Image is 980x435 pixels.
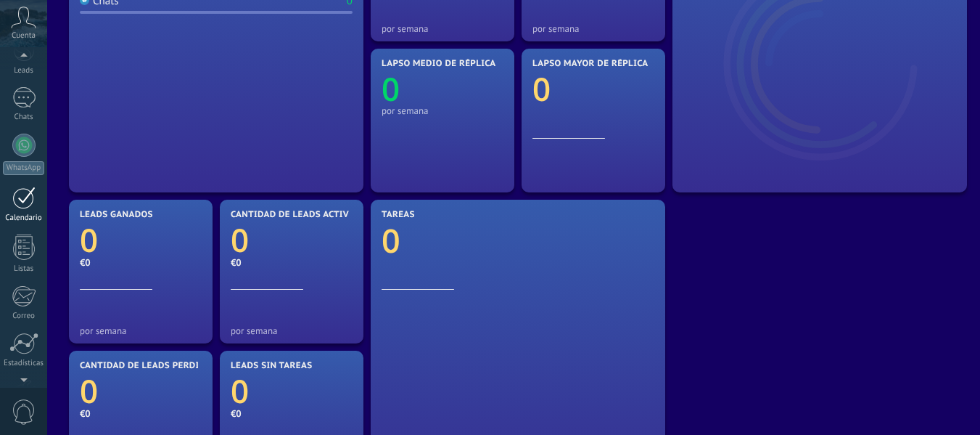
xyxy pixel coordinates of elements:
span: Cuenta [12,31,36,41]
span: Leads sin tareas [231,361,312,371]
text: 0 [382,67,400,110]
a: 0 [231,218,353,261]
text: 0 [231,218,249,261]
a: 0 [80,369,202,412]
div: Calendario [3,214,45,223]
div: por semana [80,325,202,336]
text: 0 [382,219,400,263]
div: por semana [382,105,503,116]
a: 0 [80,218,202,261]
div: €0 [80,407,202,420]
text: 0 [80,369,98,412]
text: 0 [231,369,249,412]
span: Tareas [382,210,415,220]
div: €0 [231,407,353,420]
div: Leads [3,66,45,76]
div: Listas [3,264,45,274]
div: Estadísticas [3,359,45,368]
span: Lapso medio de réplica [382,59,496,69]
span: Lapso mayor de réplica [532,59,648,69]
div: por semana [231,325,353,336]
a: 0 [382,219,654,263]
div: €0 [80,256,202,269]
div: por semana [382,23,503,34]
div: WhatsApp [3,161,44,175]
div: Chats [3,113,45,122]
a: 0 [231,369,353,412]
span: Leads ganados [80,210,153,220]
span: Cantidad de leads perdidos [80,361,218,371]
div: Correo [3,312,45,321]
div: por semana [532,23,654,34]
div: €0 [231,256,353,269]
span: Cantidad de leads activos [231,210,361,220]
text: 0 [532,67,551,110]
text: 0 [80,218,98,261]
